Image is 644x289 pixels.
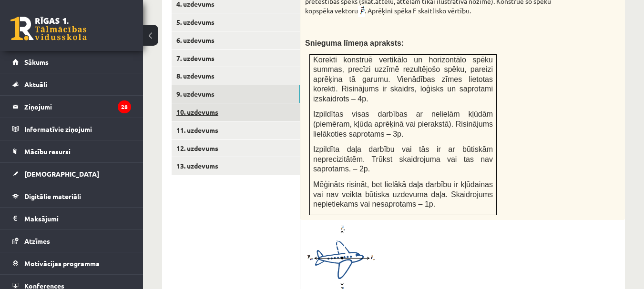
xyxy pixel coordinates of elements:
[12,96,131,118] a: Ziņojumi28
[172,67,300,85] a: 8. uzdevums
[172,31,300,49] a: 6. uzdevums
[12,51,131,73] a: Sākums
[118,100,131,113] i: 28
[24,80,47,89] span: Aktuāli
[172,121,300,139] a: 11. uzdevums
[24,58,49,66] span: Sākums
[172,13,300,31] a: 5. uzdevums
[172,50,300,67] a: 7. uzdevums
[313,56,493,103] span: Korekti konstruē vertikālo un horizontālo spēku summas, precīzi uzzīmē rezultējošo spēku, pareizi...
[172,157,300,175] a: 13. uzdevums
[12,208,131,229] a: Maksājumi
[172,140,300,157] a: 12. uzdevums
[313,180,493,208] span: Mēģināts risināt, bet lielākā daļa darbību ir kļūdainas vai nav veikta būtiska uzdevuma daļa. Ska...
[24,237,50,245] span: Atzīmes
[12,230,131,252] a: Atzīmes
[12,163,131,185] a: [DEMOGRAPHIC_DATA]
[24,259,100,268] span: Motivācijas programma
[12,185,131,207] a: Digitālie materiāli
[24,96,131,118] legend: Ziņojumi
[12,73,131,95] a: Aktuāli
[12,118,131,140] a: Informatīvie ziņojumi
[12,252,131,274] a: Motivācijas programma
[12,140,131,162] a: Mācību resursi
[10,10,305,111] body: Bagātinātā teksta redaktors, wiswyg-editor-user-answer-47433872286120
[313,145,493,173] span: Izpildīta daļa darbību vai tās ir ar būtiskām neprecizitātēm. Trūkst skaidrojuma vai tas nav sapr...
[24,208,131,229] legend: Maksājumi
[24,192,81,200] span: Digitālie materiāli
[24,118,131,140] legend: Informatīvie ziņojumi
[358,6,365,17] img: png;base64,iVBORw0KGgoAAAANSUhEUgAAAA4AAAAYCAIAAABFpVsAAAAAAXNSR0IArs4c6QAAAAlwSFlzAAAOxAAADsQBlS...
[10,17,87,40] a: Rīgas 1. Tālmācības vidusskola
[24,147,71,156] span: Mācību resursi
[305,39,404,47] span: Snieguma līmeņa apraksts:
[313,110,493,138] span: Izpildītas visas darbības ar nelielām kļūdām (piemēram, kļūda aprēķinā vai pierakstā). Risinājums...
[24,169,99,178] span: [DEMOGRAPHIC_DATA]
[172,85,300,103] a: 9. uzdevums
[172,103,300,121] a: 10. uzdevums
